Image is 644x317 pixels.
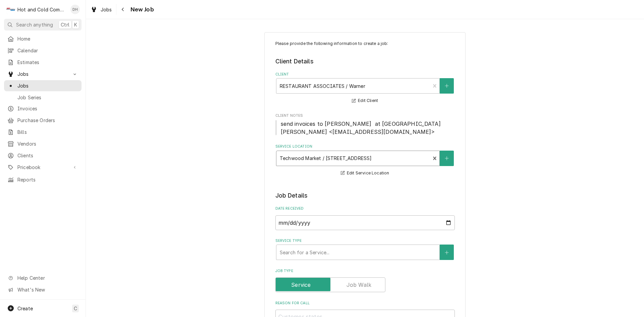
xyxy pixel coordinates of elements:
[4,174,82,185] a: Reports
[275,57,455,66] legend: Client Details
[275,206,455,230] div: Date Received
[4,57,82,68] a: Estimates
[17,117,78,124] span: Purchase Orders
[4,115,82,126] a: Purchase Orders
[4,284,82,295] a: Go to What's New
[17,152,78,159] span: Clients
[17,6,67,13] div: Hot and Cold Commercial Kitchens, Inc.
[88,4,115,15] a: Jobs
[275,301,455,306] label: Reason For Call
[4,80,82,91] a: Jobs
[445,250,449,255] svg: Create New Service
[17,47,78,54] span: Calendar
[4,126,82,138] a: Bills
[4,138,82,149] a: Vendors
[6,5,15,14] div: Hot and Cold Commercial Kitchens, Inc.'s Avatar
[74,21,77,28] span: K
[440,151,454,166] button: Create New Location
[4,33,82,44] a: Home
[17,94,78,101] span: Job Series
[4,272,82,283] a: Go to Help Center
[275,113,455,136] div: Client Notes
[17,35,78,42] span: Home
[118,4,128,15] button: Navigate back
[445,84,449,88] svg: Create New Client
[275,238,455,244] label: Service Type
[17,70,68,77] span: Jobs
[70,5,80,14] div: Daryl Harris's Avatar
[6,5,15,14] div: H
[275,215,455,230] input: yyyy-mm-dd
[4,103,82,114] a: Invoices
[275,120,455,136] span: Client Notes
[16,21,53,28] span: Search anything
[275,268,455,292] div: Job Type
[340,169,390,177] button: Edit Service Location
[17,105,78,112] span: Invoices
[275,268,455,274] label: Job Type
[17,82,78,89] span: Jobs
[17,164,68,171] span: Pricebook
[4,92,82,103] a: Job Series
[4,162,82,173] a: Go to Pricebook
[4,45,82,56] a: Calendar
[17,274,77,281] span: Help Center
[4,19,82,31] button: Search anythingCtrlK
[281,120,441,135] span: send invoices to [PERSON_NAME] at [GEOGRAPHIC_DATA][PERSON_NAME] <[EMAIL_ADDRESS][DOMAIN_NAME]>
[17,140,78,147] span: Vendors
[275,144,455,149] label: Service Location
[17,59,78,66] span: Estimates
[4,68,82,80] a: Go to Jobs
[4,150,82,161] a: Clients
[440,245,454,260] button: Create New Service
[74,305,77,312] span: C
[275,206,455,211] label: Date Received
[17,286,77,293] span: What's New
[275,72,455,105] div: Client
[275,144,455,177] div: Service Location
[275,41,455,47] p: Please provide the following information to create a job:
[275,113,455,118] span: Client Notes
[128,5,154,14] span: New Job
[101,6,112,13] span: Jobs
[275,191,455,200] legend: Job Details
[275,238,455,260] div: Service Type
[351,97,379,105] button: Edit Client
[17,306,33,311] span: Create
[275,72,455,77] label: Client
[61,21,69,28] span: Ctrl
[70,5,80,14] div: DH
[17,176,78,183] span: Reports
[17,128,78,136] span: Bills
[440,78,454,94] button: Create New Client
[445,156,449,161] svg: Create New Location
